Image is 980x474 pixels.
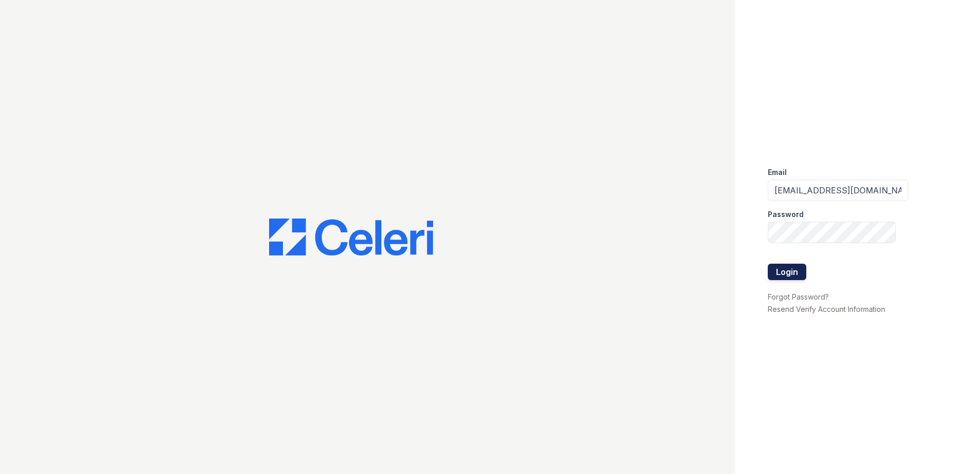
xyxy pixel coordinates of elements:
[768,305,885,313] a: Resend Verify Account Information
[768,264,806,280] button: Login
[768,167,787,177] label: Email
[768,209,804,220] label: Password
[269,219,433,255] img: CE_Logo_Blue-a8612792a0a2168367f1c8372b55b34899dd931a85d93a1a3d3e32e68fde9ad4.png
[768,292,829,301] a: Forgot Password?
